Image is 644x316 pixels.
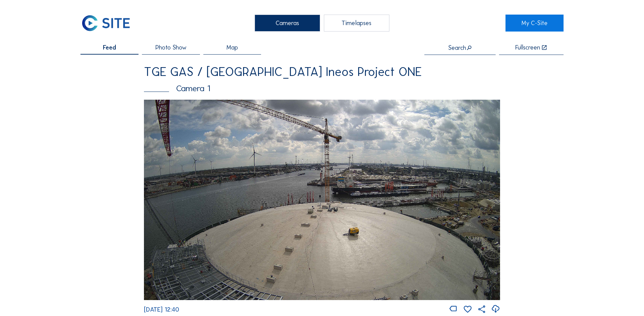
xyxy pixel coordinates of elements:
div: Fullscreen [515,44,540,51]
span: Photo Show [155,44,186,51]
a: My C-Site [505,15,564,32]
img: C-SITE Logo [80,15,131,32]
img: Image [144,100,500,300]
span: Feed [103,44,116,51]
a: C-SITE Logo [80,15,139,32]
div: Cameras [255,15,320,32]
div: Timelapses [324,15,389,32]
div: TGE GAS / [GEOGRAPHIC_DATA] Ineos Project ONE [144,66,500,78]
div: Camera 1 [144,84,500,93]
span: [DATE] 12:40 [144,306,179,313]
span: Map [226,44,238,51]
